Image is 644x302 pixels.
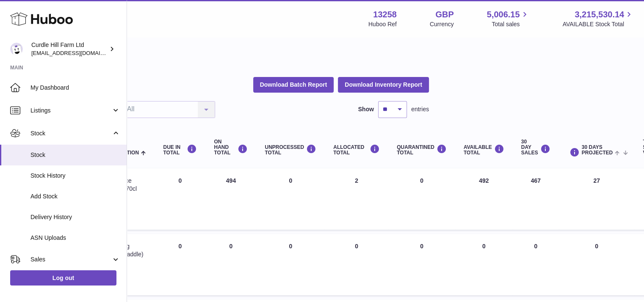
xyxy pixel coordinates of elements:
[559,234,635,295] td: 0
[455,234,513,295] td: 0
[256,168,325,230] td: 0
[562,9,634,28] a: 3,215,530.14 AVAILABLE Stock Total
[464,144,504,156] div: AVAILABLE Total
[487,9,520,20] span: 5,006.15
[397,144,447,156] div: QUARANTINED Total
[492,20,529,28] span: Total sales
[582,145,613,156] span: 30 DAYS PROJECTED
[358,105,374,113] label: Show
[205,168,256,230] td: 494
[435,9,453,20] strong: GBP
[31,41,108,57] div: Curdle Hill Farm Ltd
[455,168,513,230] td: 492
[562,20,634,28] span: AVAILABLE Stock Total
[430,20,454,28] div: Currency
[265,144,316,156] div: UNPROCESSED Total
[325,168,388,230] td: 2
[30,151,120,159] span: Stock
[333,144,380,156] div: ALLOCATED Total
[513,168,559,230] td: 467
[373,9,397,20] strong: 13258
[513,234,559,295] td: 0
[30,84,120,92] span: My Dashboard
[30,192,120,200] span: Add Stock
[521,139,550,156] div: 30 DAY SALES
[411,105,429,113] span: entries
[559,168,635,230] td: 27
[325,234,388,295] td: 0
[487,9,530,28] a: 5,006.15 Total sales
[420,243,423,250] span: 0
[420,177,423,184] span: 0
[30,255,111,264] span: Sales
[155,168,205,230] td: 0
[575,9,624,20] span: 3,215,530.14
[368,20,397,28] div: Huboo Ref
[205,234,256,295] td: 0
[30,234,120,242] span: ASN Uploads
[10,43,23,55] img: internalAdmin-13258@internal.huboo.com
[30,107,111,115] span: Listings
[10,270,116,286] a: Log out
[214,139,248,156] div: ON HAND Total
[256,234,325,295] td: 0
[155,234,205,295] td: 0
[253,77,334,92] button: Download Batch Report
[163,144,197,156] div: DUE IN TOTAL
[30,213,120,221] span: Delivery History
[338,77,429,92] button: Download Inventory Report
[31,49,124,56] span: [EMAIL_ADDRESS][DOMAIN_NAME]
[30,172,120,180] span: Stock History
[30,129,111,137] span: Stock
